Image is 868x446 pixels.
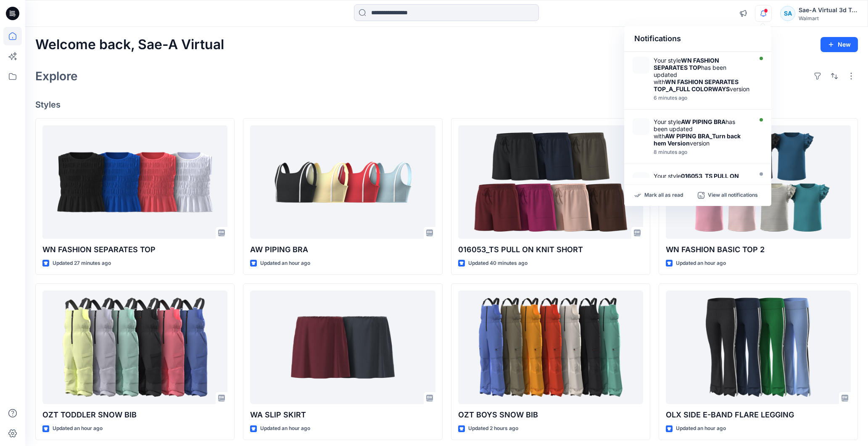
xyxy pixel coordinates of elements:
p: Updated an hour ago [676,424,726,433]
p: WN FASHION BASIC TOP 2 [666,244,851,256]
div: Thursday, September 18, 2025 03:49 [654,149,750,155]
a: WN FASHION SEPARATES TOP [42,125,227,239]
p: Updated an hour ago [53,424,103,433]
img: 016053_REV2_Pocket height changed [633,172,649,189]
strong: 016053_TS PULL ON KNIT SHORT [654,172,739,187]
strong: WN FASHION SEPARATES TOP_A_FULL COLORWAYS [654,78,739,92]
div: Sae-A Virtual 3d Team [799,5,857,15]
div: Notifications [624,26,771,52]
p: Updated an hour ago [260,259,310,268]
h4: Styles [35,100,858,110]
p: Updated 2 hours ago [468,424,518,433]
a: AW PIPING BRA [250,125,435,239]
p: View all notifications [708,192,758,199]
a: WA SLIP SKIRT [250,290,435,404]
a: OZT BOYS SNOW BIB [458,290,643,404]
div: Your style has been updated with version [654,118,750,147]
a: 016053_TS PULL ON KNIT SHORT [458,125,643,239]
div: Your style has been updated with version [654,172,750,201]
div: Walmart [799,15,857,21]
strong: AW PIPING BRA [681,118,726,125]
strong: WN FASHION SEPARATES TOP [654,57,719,71]
p: Mark all as read [644,192,683,199]
p: Updated an hour ago [260,424,310,433]
h2: Welcome back, Sae-A Virtual [35,37,224,53]
p: OZT TODDLER SNOW BIB [42,409,227,421]
p: 016053_TS PULL ON KNIT SHORT [458,244,643,256]
a: OZT TODDLER SNOW BIB [42,290,227,404]
p: AW PIPING BRA [250,244,435,256]
p: OLX SIDE E-BAND FLARE LEGGING [666,409,851,421]
div: Your style has been updated with version [654,57,750,92]
p: OZT BOYS SNOW BIB [458,409,643,421]
p: Updated an hour ago [676,259,726,268]
p: WN FASHION SEPARATES TOP [42,244,227,256]
button: New [821,37,858,52]
a: OLX SIDE E-BAND FLARE LEGGING [666,290,851,404]
img: WN FASHION SEPARATES TOP_A_FULL COLORWAYS [633,57,649,74]
strong: AW PIPING BRA_Turn back hem Version [654,132,741,147]
p: Updated 27 minutes ago [53,259,111,268]
p: Updated 40 minutes ago [468,259,528,268]
h2: Explore [35,69,78,83]
div: Thursday, September 18, 2025 03:51 [654,95,750,101]
div: SA [780,6,795,21]
img: AW PIPING BRA_Turn back hem Version [633,118,649,135]
p: WA SLIP SKIRT [250,409,435,421]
